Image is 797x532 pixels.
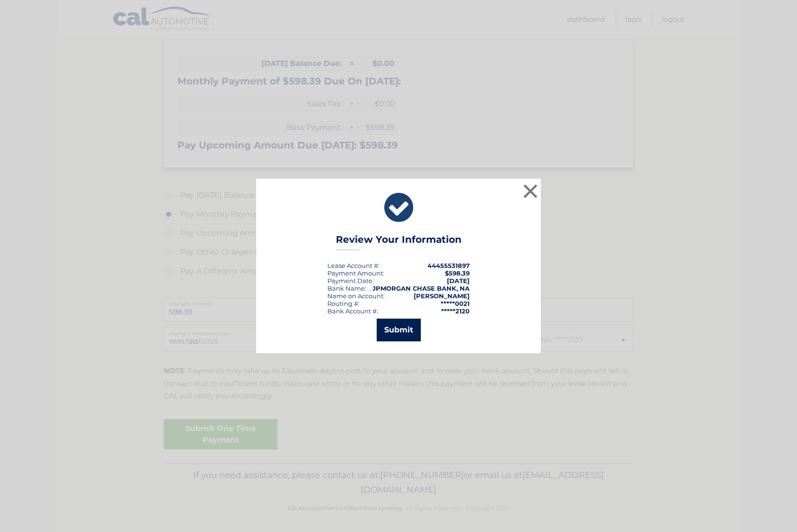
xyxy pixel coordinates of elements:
h3: Review Your Information [336,234,462,250]
span: Payment Date [327,277,372,284]
button: × [521,182,540,201]
div: : [327,277,374,284]
div: Lease Account #: [327,262,380,269]
div: Name on Account: [327,292,385,300]
div: Routing #: [327,300,360,307]
strong: 44455531897 [427,262,470,269]
strong: [PERSON_NAME] [414,292,470,300]
span: [DATE] [447,277,470,284]
strong: JPMORGAN CHASE BANK, NA [372,284,470,292]
button: Submit [377,319,421,341]
div: Bank Account #: [327,307,378,315]
span: $598.39 [445,269,470,277]
div: Payment Amount: [327,269,384,277]
div: Bank Name: [327,284,366,292]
